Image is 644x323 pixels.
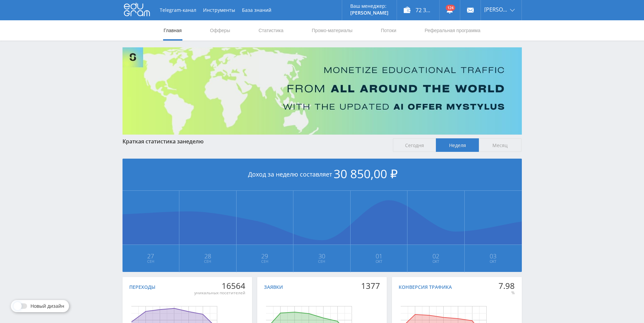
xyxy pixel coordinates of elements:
[334,166,398,182] span: 30 850,00 ₽
[194,281,245,291] div: 16564
[498,290,515,296] div: %
[258,20,284,41] a: Статистика
[123,47,522,135] img: Banner
[311,20,353,41] a: Промо-материалы
[399,284,452,290] div: Конверсия трафика
[123,259,179,264] span: Сен
[163,20,182,41] a: Главная
[465,259,521,264] span: Окт
[361,281,380,291] div: 1377
[129,284,155,290] div: Переходы
[351,253,407,259] span: 01
[351,259,407,264] span: Окт
[408,253,464,259] span: 02
[209,20,231,41] a: Офферы
[484,7,508,12] span: [PERSON_NAME]
[237,253,293,259] span: 29
[294,253,350,259] span: 30
[264,284,283,290] div: Заявки
[183,138,204,145] span: неделю
[180,253,236,259] span: 28
[498,281,515,291] div: 7.98
[180,259,236,264] span: Сен
[424,20,481,41] a: Реферальная программа
[237,259,293,264] span: Сен
[123,253,179,259] span: 27
[380,20,397,41] a: Потоки
[350,10,388,16] p: [PERSON_NAME]
[465,253,521,259] span: 03
[436,138,479,152] span: Неделя
[479,138,522,152] span: Месяц
[123,138,386,144] div: Краткая статистика за
[194,290,245,296] div: уникальных посетителей
[350,3,388,9] p: Ваш менеджер:
[408,259,464,264] span: Окт
[123,159,522,191] div: Доход за неделю составляет
[294,259,350,264] span: Сен
[393,138,436,152] span: Сегодня
[30,303,64,309] span: Новый дизайн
